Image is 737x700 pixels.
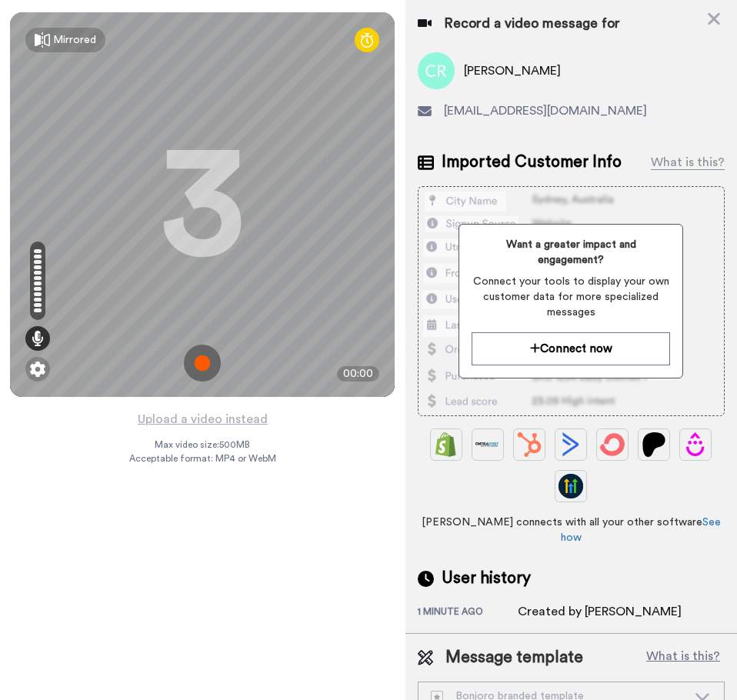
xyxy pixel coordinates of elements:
[160,147,245,262] div: 3
[683,432,708,457] img: Drip
[418,515,725,545] span: [PERSON_NAME] connects with all your other software
[442,151,622,174] span: Imported Customer Info
[155,438,250,451] span: Max video size: 500 MB
[442,567,531,590] span: User history
[472,237,670,268] span: Want a greater impact and engagement?
[651,153,725,172] div: What is this?
[133,409,272,429] button: Upload a video instead
[642,646,725,669] button: What is this?
[35,45,59,69] img: Profile image for Amy
[559,474,583,498] img: GoHighLevel
[517,432,542,457] img: Hubspot
[444,102,647,120] span: [EMAIL_ADDRESS][DOMAIN_NAME]
[418,605,518,621] div: 1 minute ago
[600,432,625,457] img: ConvertKit
[559,432,583,457] img: ActiveCampaign
[434,432,459,457] img: Shopify
[561,517,721,543] a: See how
[184,345,221,382] img: ic_record_start.svg
[475,432,500,457] img: Ontraport
[472,332,670,365] button: Connect now
[67,43,233,315] span: Hi [PERSON_NAME], We hope you and your customers have been having a great time with [PERSON_NAME]...
[337,366,379,382] div: 00:00
[518,602,682,621] div: Created by [PERSON_NAME]
[445,646,583,669] span: Message template
[472,274,670,320] span: Connect your tools to display your own customer data for more specialized messages
[67,58,233,72] p: Message from Amy, sent 2w ago
[129,452,276,465] span: Acceptable format: MP4 or WebM
[23,31,285,83] div: message notification from Amy, 2w ago. Hi Peter, We hope you and your customers have been having ...
[642,432,666,457] img: Patreon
